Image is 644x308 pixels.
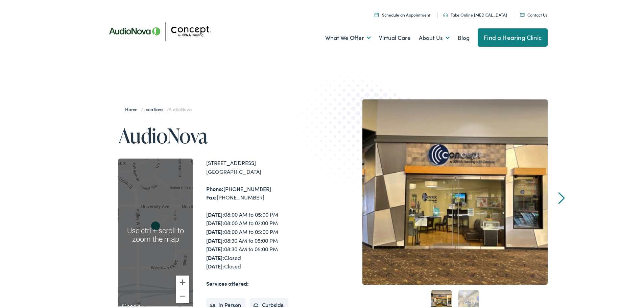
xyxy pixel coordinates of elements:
strong: [DATE]: [206,244,224,251]
span: / / [125,104,192,111]
strong: [DATE]: [206,261,224,268]
strong: [DATE]: [206,235,224,243]
a: Virtual Care [379,24,411,49]
strong: [DATE]: [206,253,224,260]
a: Home [125,104,141,111]
a: Locations [143,104,167,111]
span: AudioNova [169,104,192,111]
strong: [DATE]: [206,227,224,234]
strong: [DATE]: [206,209,224,217]
img: utility icon [443,11,448,16]
a: What We Offer [325,24,371,49]
h1: AudioNova [118,123,325,145]
img: utility icon [520,12,525,15]
strong: Phone: [206,184,223,191]
div: 08:00 AM to 05:00 PM 08:00 AM to 07:00 PM 08:00 AM to 05:00 PM 08:30 AM to 05:00 PM 08:30 AM to 0... [206,209,325,269]
img: A calendar icon to schedule an appointment at Concept by Iowa Hearing. [375,11,379,16]
button: Zoom in [176,274,189,288]
a: Blog [458,24,470,49]
a: Next [558,191,565,203]
a: Find a Hearing Clinic [478,27,548,45]
button: Zoom out [176,288,189,302]
strong: [DATE]: [206,218,224,225]
a: Take Online [MEDICAL_DATA] [443,10,507,16]
a: Contact Us [520,10,547,16]
a: Schedule an Appointment [375,10,430,16]
div: [STREET_ADDRESS] [GEOGRAPHIC_DATA] [206,157,325,174]
strong: Services offered: [206,278,249,286]
div: [PHONE_NUMBER] [PHONE_NUMBER] [206,183,325,200]
div: AudioNova [147,217,164,234]
strong: Fax: [206,192,217,199]
a: About Us [419,24,450,49]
